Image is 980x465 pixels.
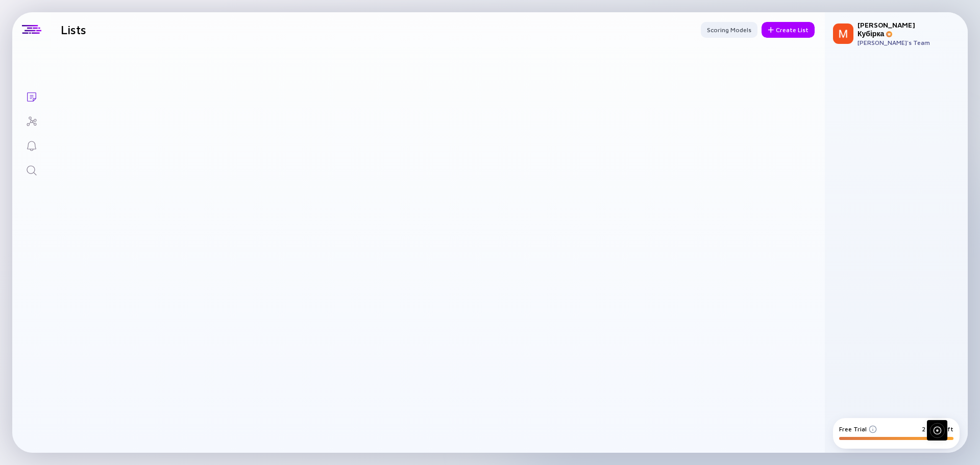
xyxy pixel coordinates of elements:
h1: Lists [61,22,86,37]
button: Create List [762,22,815,38]
div: Free Trial [839,425,877,433]
a: Investor Map [12,108,51,133]
a: Lists [12,84,51,108]
img: Микола Profile Picture [833,23,853,44]
a: Search [12,157,51,182]
a: Reminders [12,133,51,157]
button: Scoring Models [701,22,757,38]
div: [PERSON_NAME]'s Team [857,39,943,46]
img: Menu [947,29,955,37]
div: [PERSON_NAME] Кубірка [857,20,943,38]
div: 2 days left [922,425,953,433]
